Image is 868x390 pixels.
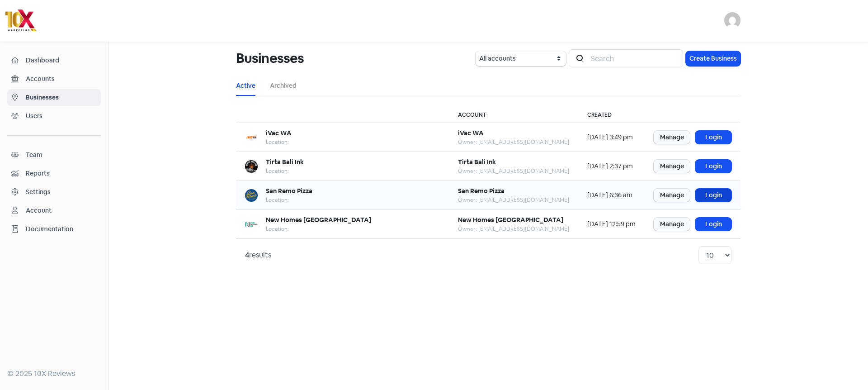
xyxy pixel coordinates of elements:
[458,196,569,204] div: Owner: [EMAIL_ADDRESS][DOMAIN_NAME]
[458,138,569,146] div: Owner: [EMAIL_ADDRESS][DOMAIN_NAME]
[7,368,101,379] div: © 2025 10X Reviews
[695,218,731,231] a: Login
[266,187,312,195] b: San Remo Pizza
[245,160,258,173] img: 538ce40d-a52a-48bc-8579-63a91a81bd07-250x250.png
[270,81,297,90] a: Archived
[7,89,101,106] a: Businesses
[585,49,683,67] input: Search
[245,250,249,260] strong: 4
[654,160,690,173] a: Manage
[587,133,636,142] div: [DATE] 3:49 pm
[458,167,569,175] div: Owner: [EMAIL_ADDRESS][DOMAIN_NAME]
[26,187,51,197] div: Settings
[695,160,731,173] a: Login
[266,129,292,137] b: iVac WA
[236,44,304,73] h1: Businesses
[26,169,97,178] span: Reports
[245,250,271,261] div: results
[7,108,101,124] a: Users
[26,150,97,160] span: Team
[266,196,312,204] div: Location:
[686,51,741,66] button: Create Business
[587,190,636,200] div: [DATE] 6:36 am
[26,74,97,84] span: Accounts
[587,219,636,229] div: [DATE] 12:59 pm
[245,189,258,202] img: 81b8fe72-5459-4df8-b61c-ee83b9c834a7-250x250.png
[458,225,569,233] div: Owner: [EMAIL_ADDRESS][DOMAIN_NAME]
[26,93,97,102] span: Businesses
[26,206,52,215] div: Account
[266,225,371,233] div: Location:
[266,138,292,146] div: Location:
[654,218,690,231] a: Manage
[654,189,690,202] a: Manage
[266,216,371,224] b: New Homes [GEOGRAPHIC_DATA]
[236,81,255,90] a: Active
[26,224,97,234] span: Documentation
[266,158,304,166] b: Tirta Bali Ink
[458,187,505,195] b: San Remo Pizza
[458,216,563,224] b: New Homes [GEOGRAPHIC_DATA]
[458,158,496,166] b: Tirta Bali Ink
[695,131,731,144] a: Login
[245,218,258,231] img: 6d0de45d-9cd2-40e2-8240-bea688825fa4-250x250.png
[7,71,101,87] a: Accounts
[587,162,636,171] div: [DATE] 2:37 pm
[578,107,645,123] th: Created
[26,56,97,65] span: Dashboard
[26,111,97,121] span: Users
[695,189,731,202] a: Login
[7,147,101,163] a: Team
[458,129,484,137] b: iVac WA
[7,202,101,219] a: Account
[654,131,690,144] a: Manage
[724,12,741,29] img: User
[7,221,101,238] a: Documentation
[7,184,101,200] a: Settings
[266,167,304,175] div: Location:
[7,52,101,69] a: Dashboard
[449,107,578,123] th: Account
[245,131,258,144] img: 8997eb31-c1d8-4172-8071-1898805348e7-250x250.png
[7,165,101,182] a: Reports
